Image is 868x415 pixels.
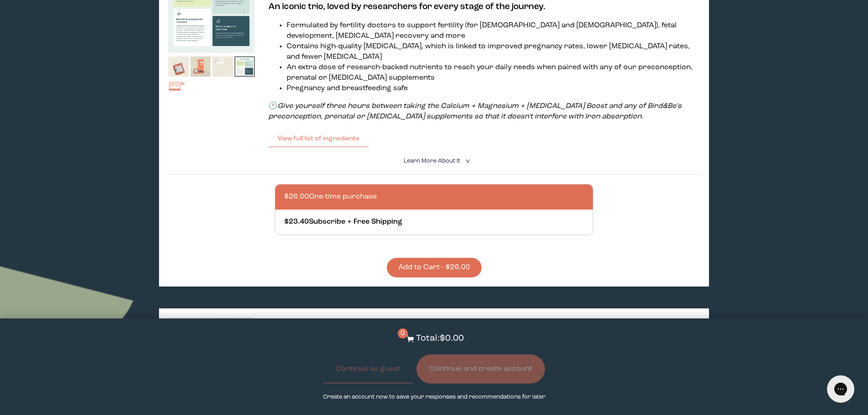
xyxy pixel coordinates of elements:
[287,85,408,92] span: Pregnancy and breastfeeding safe
[404,158,460,164] span: Learn More About it
[212,56,233,77] img: thumbnail image
[287,20,699,41] li: Formulated by fertility doctors to support fertility (for [DEMOGRAPHIC_DATA] and [DEMOGRAPHIC_DAT...
[822,372,859,406] iframe: Gorgias live chat messenger
[190,56,211,77] img: thumbnail image
[387,258,482,277] button: Add to Cart - $26.00
[235,56,255,77] img: thumbnail image
[404,157,465,165] summary: Learn More About it <
[268,129,369,148] button: View full list of ingredients
[268,2,545,11] b: An iconic trio, loved by researchers for every stage of the journey.
[168,56,189,77] img: thumbnail image
[268,102,277,110] strong: 🕐
[416,354,545,384] button: Continue and create account
[287,62,699,83] li: An extra dose of research-backed nutrients to reach your daily needs when paired with any of our ...
[168,80,189,101] img: thumbnail image
[268,102,682,120] em: Give yourself three hours between taking the Calcium + Magnesium + [MEDICAL_DATA] Boost and any o...
[323,393,545,401] p: Create an account now to save your responses and recommendations for later
[287,41,699,62] li: Contains high-quality [MEDICAL_DATA], which is linked to improved pregnancy rates, lower [MEDICAL...
[416,332,464,345] p: Total: $0.00
[323,354,413,384] button: Continue as guest
[398,328,408,338] span: 0
[462,159,471,164] i: <
[168,318,255,404] img: thumbnail image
